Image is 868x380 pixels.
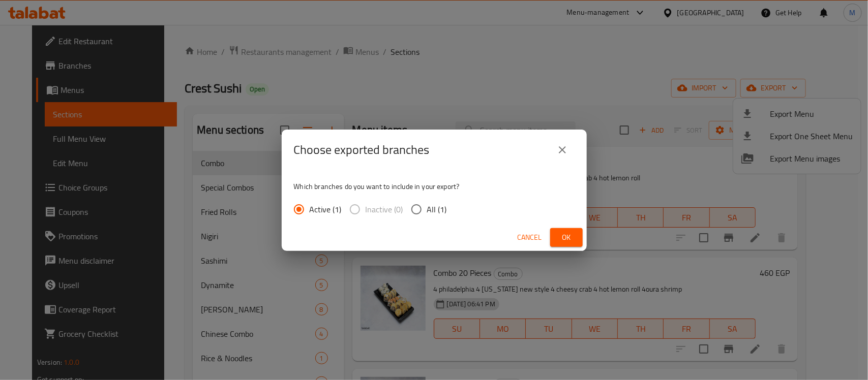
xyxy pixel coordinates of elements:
button: Ok [550,228,583,247]
button: close [550,138,575,162]
span: Inactive (0) [366,203,403,215]
span: Active (1) [310,203,342,215]
p: Which branches do you want to include in your export? [294,181,575,192]
span: Ok [558,231,575,244]
span: All (1) [427,203,447,215]
span: Cancel [518,231,542,244]
h2: Choose exported branches [294,142,430,158]
button: Cancel [514,228,546,247]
